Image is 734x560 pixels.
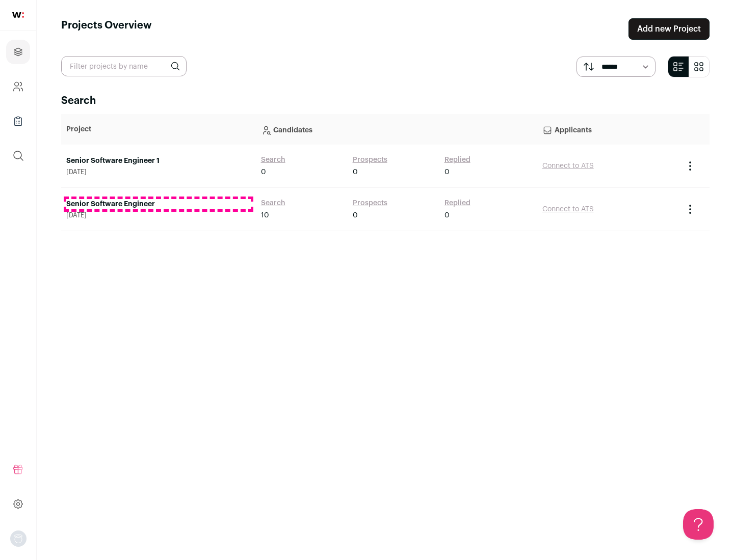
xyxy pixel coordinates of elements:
[684,203,696,215] button: Project Actions
[261,210,269,220] span: 10
[261,155,285,165] a: Search
[61,18,152,40] h1: Projects Overview
[542,162,594,170] a: Connect to ATS
[261,198,285,208] a: Search
[61,56,187,76] input: Filter projects by name
[542,119,674,139] p: Applicants
[261,167,266,177] span: 0
[542,206,594,213] a: Connect to ATS
[353,210,358,220] span: 0
[353,155,387,165] a: Prospects
[66,211,251,219] span: [DATE]
[684,160,696,172] button: Project Actions
[444,167,450,177] span: 0
[6,40,30,64] a: Projects
[353,198,387,208] a: Prospects
[10,530,27,547] img: nopic.png
[353,167,358,177] span: 0
[61,94,710,108] h2: Search
[683,509,714,540] iframe: Toggle Customer Support
[261,119,532,139] p: Candidates
[10,530,27,547] button: Open dropdown
[444,155,470,165] a: Replied
[66,199,251,209] a: Senior Software Engineer
[6,109,30,133] a: Company Lists
[628,18,710,40] a: Add new Project
[444,198,470,208] a: Replied
[66,124,251,134] p: Project
[66,168,251,176] span: [DATE]
[12,12,24,18] img: wellfound-shorthand-0d5821cbd27db2630d0214b213865d53afaa358527fdda9d0ea32b1df1b89c2c.svg
[66,156,251,166] a: Senior Software Engineer 1
[444,210,450,220] span: 0
[6,74,30,99] a: Company and ATS Settings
